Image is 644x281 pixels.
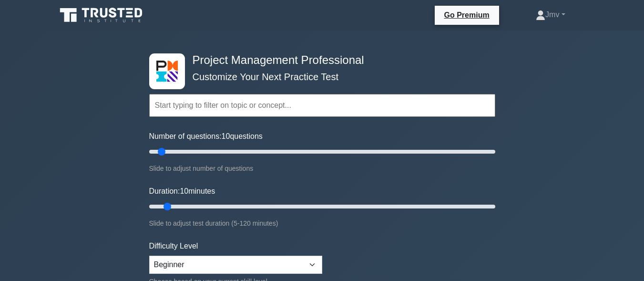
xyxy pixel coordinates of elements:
[149,94,495,117] input: Start typing to filter on topic or concept...
[149,186,215,197] label: Duration: minutes
[189,53,449,67] h4: Project Management Professional
[149,163,495,174] div: Slide to adjust number of questions
[513,5,588,24] a: Jmv
[222,132,230,140] span: 10
[439,9,495,21] a: Go Premium
[149,131,263,142] label: Number of questions: questions
[180,187,188,195] span: 10
[149,240,198,252] label: Difficulty Level
[149,218,495,229] div: Slide to adjust test duration (5-120 minutes)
